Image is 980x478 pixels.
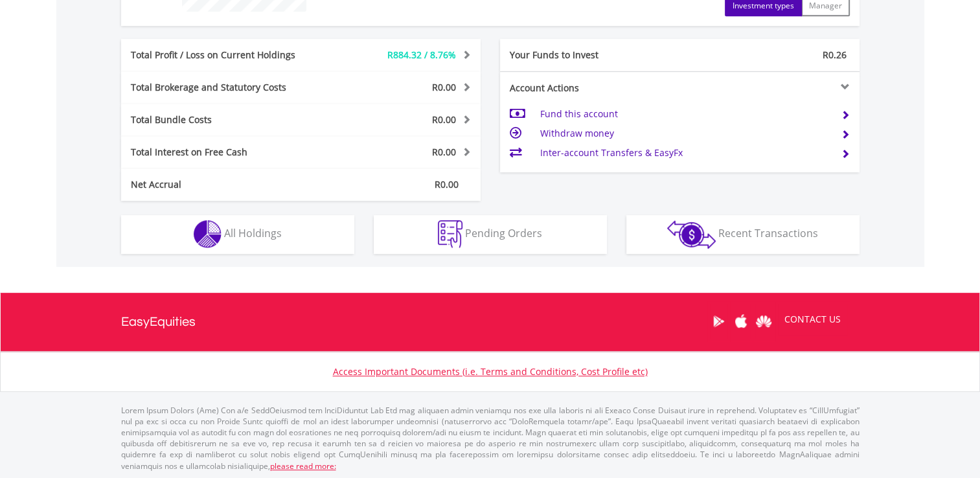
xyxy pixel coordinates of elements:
[121,49,331,62] div: Total Profit / Loss on Current Holdings
[540,143,830,163] td: Inter-account Transfers & EasyFx
[823,49,847,61] span: R0.26
[121,178,331,191] div: Net Accrual
[626,215,860,254] button: Recent Transactions
[667,220,716,249] img: transactions-zar-wht.png
[432,113,456,126] span: R0.00
[438,220,462,248] img: pending_instructions-wht.png
[374,215,607,254] button: Pending Orders
[121,405,860,472] p: Lorem Ipsum Dolors (Ame) Con a/e SeddOeiusmod tem InciDiduntut Lab Etd mag aliquaen admin veniamq...
[121,293,196,351] a: EasyEquities
[500,49,680,62] div: Your Funds to Invest
[432,81,456,93] span: R0.00
[718,226,818,240] span: Recent Transactions
[540,124,830,143] td: Withdraw money
[121,81,331,94] div: Total Brokerage and Statutory Costs
[435,178,459,190] span: R0.00
[432,146,456,158] span: R0.00
[753,301,775,341] a: Huawei
[194,220,222,248] img: holdings-wht.png
[224,226,282,240] span: All Holdings
[465,226,542,240] span: Pending Orders
[121,215,354,254] button: All Holdings
[121,113,331,126] div: Total Bundle Costs
[500,82,680,95] div: Account Actions
[270,461,336,472] a: please read more:
[540,104,830,124] td: Fund this account
[387,49,456,61] span: R884.32 / 8.76%
[333,365,648,378] a: Access Important Documents (i.e. Terms and Conditions, Cost Profile etc)
[775,301,850,337] a: CONTACT US
[121,146,331,159] div: Total Interest on Free Cash
[707,301,730,341] a: Google Play
[730,301,753,341] a: Apple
